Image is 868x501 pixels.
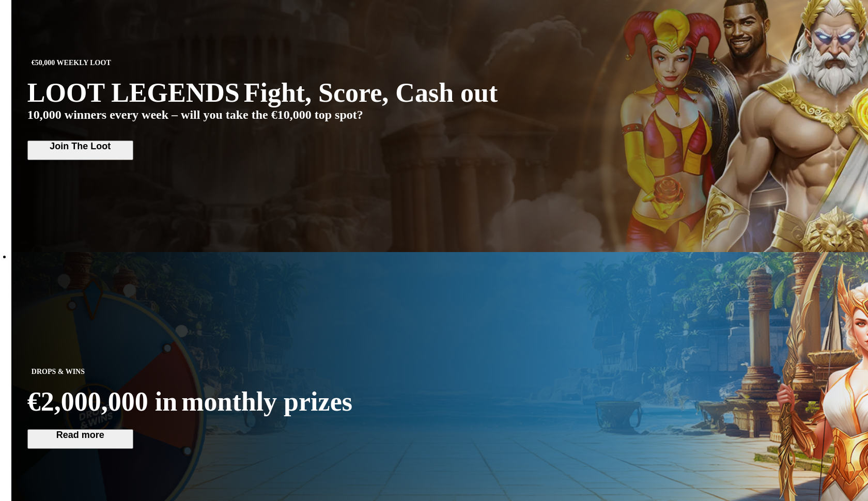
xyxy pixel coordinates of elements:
span: Read more [33,430,128,440]
span: Join The Loot [33,142,128,151]
span: 10,000 winners every week – will you take the €10,000 top spot? [27,108,363,122]
span: Fight, Score, Cash out [244,80,498,106]
span: DROPS & WINS [27,366,89,378]
span: monthly prizes [181,388,352,415]
span: €2,000,000 in [27,386,177,417]
button: Join The Loot [27,140,133,160]
span: LOOT LEGENDS [27,77,240,108]
span: €50,000 WEEKLY LOOT [27,57,115,69]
